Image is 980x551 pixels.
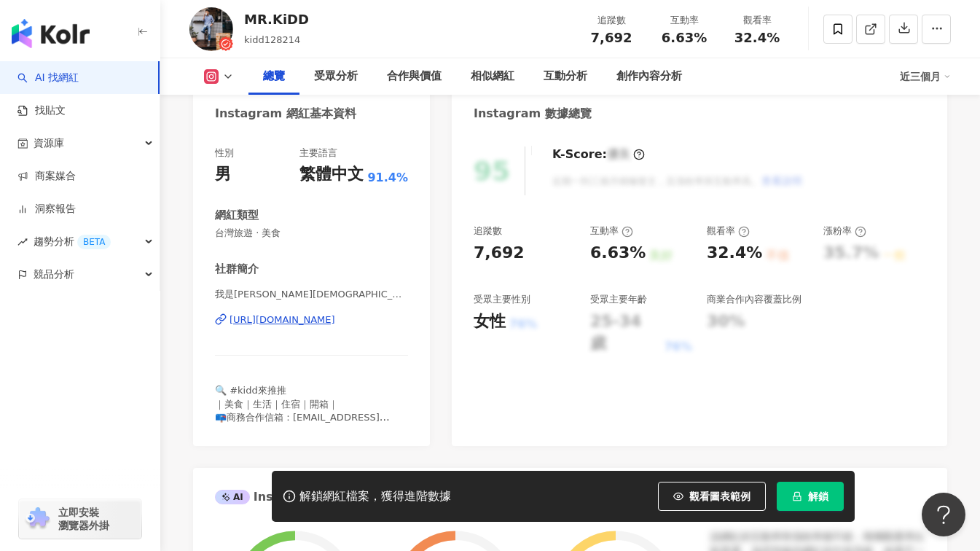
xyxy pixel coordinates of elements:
div: 相似網紅 [471,68,514,85]
div: 互動率 [656,13,712,28]
img: KOL Avatar [189,7,233,51]
div: 總覽 [263,68,285,85]
span: 🔍 #kidd來推推 ｜美食｜生活｜住宿｜開箱｜ 📪商務合作信箱：[EMAIL_ADDRESS][DOMAIN_NAME] [215,385,390,436]
button: 解鎖 [777,482,844,511]
div: 觀看率 [729,13,785,28]
img: logo [12,19,90,48]
span: 7,692 [591,30,632,45]
span: 趨勢分析 [34,225,111,258]
span: rise [17,237,28,247]
span: 解鎖 [808,491,828,502]
button: 觀看圖表範例 [658,482,766,511]
div: 受眾分析 [314,68,358,85]
div: BETA [77,235,111,249]
span: 競品分析 [34,258,74,291]
div: 互動率 [590,224,633,238]
div: 合作與價值 [387,68,442,85]
div: 女性 [474,310,506,333]
a: 找貼文 [17,103,66,118]
div: 追蹤數 [474,224,502,238]
div: Instagram 網紅基本資料 [215,106,356,122]
div: 商業合作內容覆蓋比例 [707,293,801,306]
a: [URL][DOMAIN_NAME] [215,313,408,327]
div: MR.KiDD [244,10,309,28]
span: 6.63% [662,31,707,45]
a: 洞察報告 [17,202,76,216]
div: 性別 [215,146,234,160]
span: 立即安裝 瀏覽器外掛 [58,506,109,532]
div: Instagram 數據總覽 [474,106,592,122]
span: 台灣旅遊 · 美食 [215,227,408,240]
span: 資源庫 [34,127,64,160]
div: 解鎖網紅檔案，獲得進階數據 [299,489,451,504]
div: 創作內容分析 [616,68,682,85]
div: 互動分析 [544,68,587,85]
span: 觀看圖表範例 [689,491,750,502]
div: 網紅類型 [215,208,259,223]
div: 觀看率 [707,224,750,238]
div: 近三個月 [900,65,951,88]
div: 社群簡介 [215,262,259,277]
span: 32.4% [734,31,780,45]
div: 6.63% [590,242,646,265]
div: 7,692 [474,242,525,265]
div: 32.4% [707,242,762,265]
div: 繁體中文 [299,163,364,186]
span: 91.4% [367,170,408,186]
div: 男 [215,163,231,186]
img: chrome extension [23,507,52,531]
div: 追蹤數 [584,13,639,28]
a: searchAI 找網紅 [17,71,79,85]
a: 商案媒合 [17,169,76,184]
div: 主要語言 [299,146,337,160]
span: lock [792,491,802,501]
div: 受眾主要性別 [474,293,530,306]
span: kidd128214 [244,34,300,45]
a: chrome extension立即安裝 瀏覽器外掛 [19,499,141,539]
div: K-Score : [552,146,645,163]
div: 漲粉率 [823,224,866,238]
span: 我是[PERSON_NAME][DEMOGRAPHIC_DATA]，不是草寫 | kidd___mixfoood [215,288,408,301]
div: 受眾主要年齡 [590,293,647,306]
div: [URL][DOMAIN_NAME] [230,313,335,327]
